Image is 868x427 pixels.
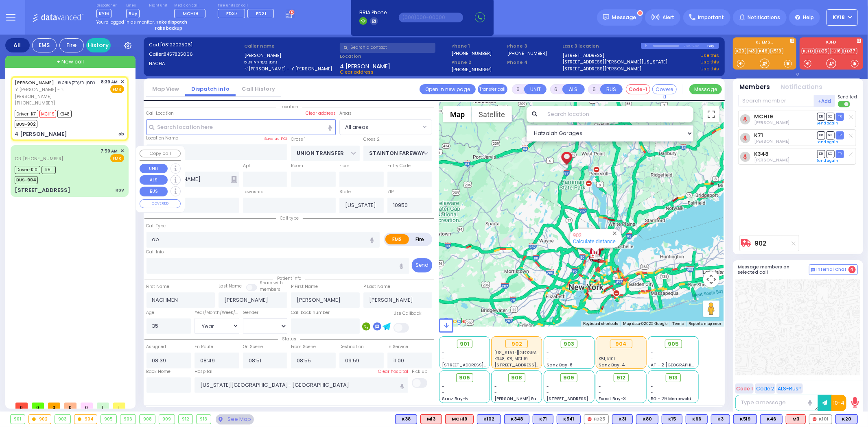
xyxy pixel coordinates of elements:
span: - [494,390,497,396]
div: ALS [786,414,806,424]
span: ✕ [120,148,124,155]
div: See map [216,414,254,425]
a: 902 [573,232,582,238]
label: P Last Name [363,283,390,290]
a: Use this [700,52,719,59]
div: 908 [140,415,155,424]
span: - [494,383,497,390]
div: BLS [533,414,553,424]
div: K71 [533,414,553,424]
button: ALS [140,175,168,185]
label: Fire [409,234,431,244]
span: 0 [15,403,28,409]
span: BUS-904 [15,176,38,184]
span: Sanz Bay-6 [547,362,573,368]
span: [STREET_ADDRESS][PERSON_NAME] [547,396,623,402]
span: Sanz Bay-4 [599,362,625,368]
a: Use this [700,65,719,72]
label: Medic on call [174,3,208,8]
a: FD25 [816,48,829,54]
span: - [599,390,601,396]
button: ALS [562,84,585,94]
span: SO [826,113,835,120]
span: Phone 2 [451,59,504,66]
span: Important [698,14,724,21]
div: BLS [760,414,783,424]
label: Use Callback [394,310,422,317]
div: 4 [PERSON_NAME] [15,130,67,138]
div: All [5,38,30,52]
span: - [442,350,445,356]
label: EMS [385,234,409,244]
span: 8457825066 [164,51,193,57]
label: Age [146,309,155,316]
span: Send text [838,94,858,100]
span: You're logged in as monitor. [96,19,155,25]
div: 902 [29,415,51,424]
div: BLS [504,414,529,424]
span: 0 [81,403,93,409]
div: [STREET_ADDRESS] [15,186,70,194]
span: [PERSON_NAME] Farm [494,396,542,402]
label: ZIP [387,189,394,195]
label: Dispatcher [96,3,117,8]
span: 8:39 AM [101,79,118,85]
span: - [547,356,549,362]
button: UNIT [140,164,168,174]
a: K519 [770,48,783,54]
span: 906 [459,374,470,382]
span: Joel Mayer [754,157,789,163]
label: KJFD [800,40,863,46]
button: Show street map [443,106,472,122]
button: Code 1 [735,383,754,394]
span: MCH19 [39,110,56,118]
small: Share with [260,280,283,286]
img: Google [441,316,468,327]
button: Message [689,84,722,94]
label: ר' [PERSON_NAME] - ר' [PERSON_NAME] [244,65,337,72]
label: [PHONE_NUMBER] [451,66,492,72]
span: AT - 2 [GEOGRAPHIC_DATA] [651,362,711,368]
a: FD37 [844,48,857,54]
span: BG - 29 Merriewold S. [651,396,697,402]
div: K66 [686,414,708,424]
span: [PHONE_NUMBER] [15,100,55,106]
img: red-radio-icon.svg [588,417,592,421]
span: K348, K71, MCH19 [494,356,528,362]
img: red-radio-icon.svg [813,417,817,421]
input: Search location here [146,119,336,135]
h5: Message members on selected call [738,264,809,275]
label: NACHA [149,60,242,67]
span: DR [817,113,825,120]
label: State [339,189,351,195]
a: K46 [758,48,770,54]
span: Alert [662,14,674,21]
div: Bay [707,43,719,49]
button: Members [740,83,770,92]
span: Driver-K101 [15,166,40,174]
img: message.svg [603,14,609,20]
span: ✕ [120,78,124,85]
label: Apt [243,163,250,169]
label: Cross 1 [291,136,306,143]
span: BRIA Phone [359,9,387,16]
a: Call History [236,85,281,93]
div: K46 [760,414,783,424]
label: Cad: [149,41,242,48]
label: Cross 2 [363,136,380,143]
label: KJ EMS... [733,40,796,46]
a: FD16 [830,48,843,54]
div: 913 [197,415,211,424]
div: BLS [636,414,658,424]
div: BLS [662,414,682,424]
a: [STREET_ADDRESS] [563,52,605,59]
span: TR [836,150,844,158]
div: MCH19 [445,414,474,424]
span: TR [836,113,844,120]
div: K15 [662,414,682,424]
span: members [260,286,280,292]
a: KJFD [802,48,815,54]
span: K51 [42,166,56,174]
div: 906 [120,415,136,424]
span: - [651,350,654,356]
